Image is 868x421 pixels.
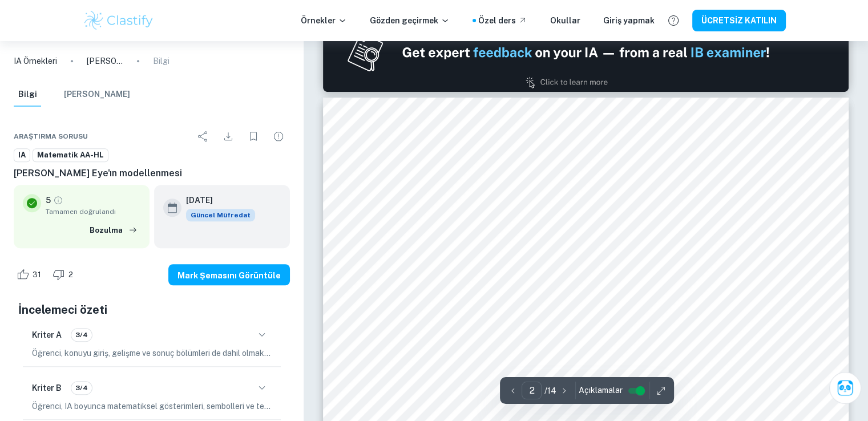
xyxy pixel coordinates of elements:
[32,383,62,392] font: Kriter B
[75,331,88,339] font: 3/4
[191,211,251,219] font: Güncel Müfredat
[18,90,37,99] font: Bilgi
[267,125,290,148] div: Sorun bildir
[14,168,182,179] font: [PERSON_NAME] Eye'ın modellenmesi
[544,386,547,395] font: /
[153,56,169,66] font: Bilgi
[46,208,116,216] font: Tamamen doğrulandı
[14,148,30,162] a: IA
[14,56,22,66] font: IA
[32,330,62,339] font: Kriter A
[692,10,786,31] button: ÜCRETSİZ KATILIN
[323,13,849,92] img: Ad
[68,270,73,279] font: 2
[168,264,290,285] button: Mark Şemasını Görüntüle
[550,14,580,27] a: Okullar
[478,14,527,27] a: Özel ders
[64,90,130,99] font: [PERSON_NAME]
[33,148,108,162] a: Matematik AA-HL
[83,9,155,32] img: Clastify logosu
[550,16,580,25] font: Okullar
[578,386,622,395] font: Açıklamalar
[18,151,26,159] font: IA
[829,372,861,404] button: Clai'ye sor
[46,196,51,205] font: 5
[87,221,140,239] button: Bozulma
[50,265,79,284] div: Beğenmemek
[53,195,63,205] a: Sınıf tamamen doğrulandı
[603,14,655,27] a: Giriş yapmak
[14,265,47,284] div: Beğenmek
[33,270,41,279] font: 31
[177,270,281,280] font: Mark Şemasını Görüntüle
[23,56,57,66] font: Örnekleri
[478,16,516,25] font: Özel ders
[186,196,213,205] font: [DATE]
[192,125,215,148] div: Paylaşmak
[701,17,777,26] font: ÜCRETSİZ KATILIN
[14,132,88,140] font: Araştırma sorusu
[547,386,556,395] font: 14
[18,303,107,317] font: İncelemeci özeti
[37,151,104,159] font: Matematik AA-HL
[603,16,655,25] font: Giriş yapmak
[75,384,88,392] font: 3/4
[370,16,438,25] font: Gözden geçirmek
[664,11,683,30] button: Yardım ve Geri Bildirim
[87,56,228,66] font: [PERSON_NAME] Eye'ın modellenmesi
[90,225,123,234] font: Bozulma
[301,16,336,25] font: Örnekler
[242,125,265,148] div: Yer imi
[186,209,255,221] div: Bu örnek, mevcut müfredata dayanmaktadır. Ders çalışmanızı yazarken ilham/fikir almak için bu örn...
[217,125,240,148] div: İndirmek
[14,55,57,67] a: IA Örnekleri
